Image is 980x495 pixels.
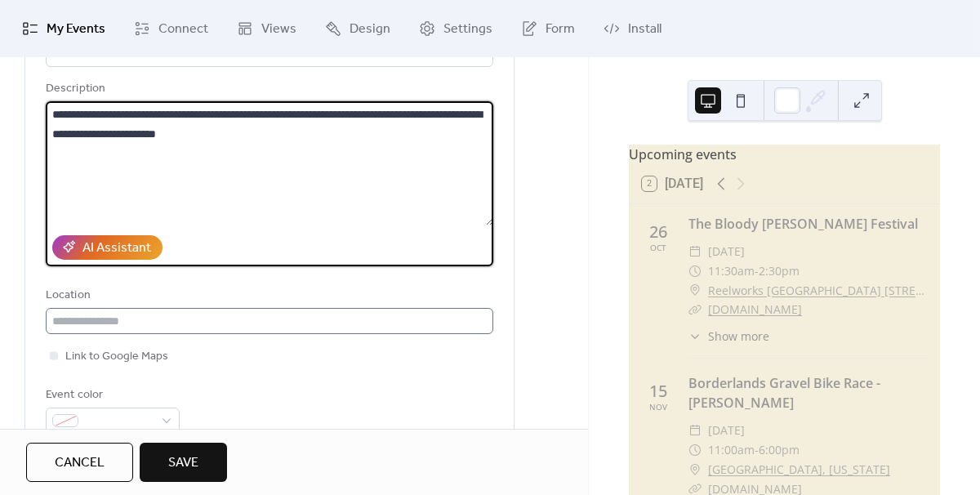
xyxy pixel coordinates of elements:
span: - [755,440,759,460]
button: Cancel [26,443,133,482]
a: Reelworks [GEOGRAPHIC_DATA] [STREET_ADDRESS] [708,281,927,301]
span: Views [261,20,296,39]
span: Connect [158,20,208,39]
div: 26 [649,224,667,240]
a: Views [225,7,309,51]
a: [GEOGRAPHIC_DATA], [US_STATE] [708,460,890,479]
span: 11:00am [708,440,755,460]
span: Show more [708,328,769,345]
div: ​ [688,242,702,261]
a: Connect [122,7,220,51]
div: Location [46,286,490,305]
span: [DATE] [708,421,745,440]
div: ​ [688,261,702,281]
div: AI Assistant [82,239,151,258]
div: Oct [650,243,666,252]
button: Save [140,443,227,482]
span: Save [168,453,198,473]
div: 15 [649,383,667,399]
span: - [755,261,759,281]
div: Description [46,79,490,99]
a: Install [591,7,674,51]
a: Borderlands Gravel Bike Race -[PERSON_NAME] [688,374,880,412]
div: ​ [688,421,702,440]
span: 11:30am [708,261,755,281]
div: Upcoming events [629,145,940,164]
button: AI Assistant [52,235,163,260]
div: ​ [688,460,702,479]
span: Design [350,20,390,39]
a: Form [509,7,587,51]
span: Settings [443,20,492,39]
span: Link to Google Maps [65,347,168,367]
a: The Bloody [PERSON_NAME] Festival [688,215,918,233]
div: ​ [688,300,702,319]
div: Nov [649,403,667,411]
span: 6:00pm [759,440,800,460]
span: Form [546,20,575,39]
a: Settings [407,7,505,51]
span: Cancel [55,453,105,473]
a: My Events [10,7,118,51]
span: 2:30pm [759,261,800,281]
button: ​Show more [688,328,769,345]
a: Design [313,7,403,51]
span: Install [628,20,661,39]
div: Event color [46,386,176,405]
span: My Events [47,20,105,39]
a: [DOMAIN_NAME] [708,301,802,317]
div: ​ [688,281,702,301]
div: ​ [688,328,702,345]
div: ​ [688,440,702,460]
span: [DATE] [708,242,745,261]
